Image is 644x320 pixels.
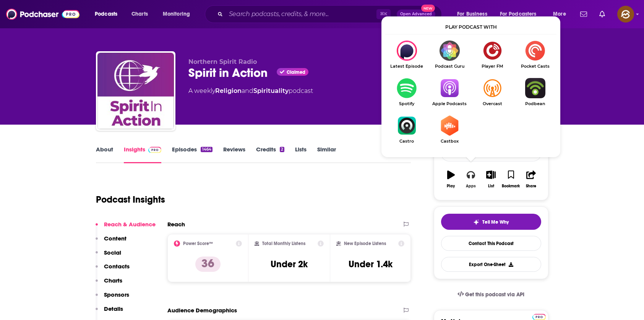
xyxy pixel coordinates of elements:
[465,291,524,298] span: Get this podcast via API
[124,146,162,163] a: InsightsPodchaser Pro
[104,305,123,312] p: Details
[466,184,476,188] div: Apps
[473,219,479,225] img: tell me why sparkle
[526,184,536,188] div: Share
[471,41,514,69] a: Player FMPlayer FM
[226,8,376,20] input: Search podcasts, credits, & more...
[188,58,257,65] span: Northern Spirit Radio
[385,20,556,34] div: Play podcast with
[96,194,165,205] h1: Podcast Insights
[295,146,307,163] a: Lists
[385,41,428,69] div: Spirit in Action on Latest Episode
[500,9,537,19] span: For Podcasters
[532,314,546,320] img: Podchaser Pro
[471,78,514,106] a: OvercastOvercast
[95,9,117,19] span: Podcasts
[441,214,541,230] button: tell me why sparkleTell Me Why
[514,78,556,106] a: PodbeanPodbean
[157,8,200,20] button: open menu
[481,166,501,193] button: List
[104,249,121,256] p: Social
[349,258,393,270] h3: Under 1.4k
[471,64,514,69] span: Player FM
[280,147,284,152] div: 2
[167,307,237,314] h2: Audience Demographics
[441,257,541,272] button: Export One-Sheet
[96,146,113,163] a: About
[212,5,449,23] div: Search podcasts, credits, & more...
[428,115,471,144] a: CastboxCastbox
[501,166,521,193] button: Bookmark
[376,9,391,19] span: ⌘ K
[96,305,123,319] button: Details
[183,241,213,246] h2: Power Score™
[104,277,122,284] p: Charts
[421,5,435,12] span: New
[242,87,253,94] span: and
[548,8,576,20] button: open menu
[96,291,129,305] button: Sponsors
[104,221,156,228] p: Reach & Audience
[131,9,148,19] span: Charts
[428,41,471,69] a: Podcast GuruPodcast Guru
[195,257,221,272] p: 36
[253,87,289,94] a: Spirituality
[617,6,634,23] img: User Profile
[96,235,127,249] button: Content
[127,8,152,20] a: Charts
[441,236,541,251] a: Contact This Podcast
[495,8,548,20] button: open menu
[428,78,471,106] a: Apple PodcastsApple Podcasts
[201,147,212,152] div: 1464
[577,8,590,21] a: Show notifications dropdown
[428,139,471,144] span: Castbox
[532,313,546,320] a: Pro website
[271,258,308,270] h3: Under 2k
[385,78,428,106] a: SpotifySpotify
[482,219,509,225] span: Tell Me Why
[96,249,121,263] button: Social
[385,139,428,144] span: Castro
[104,235,127,242] p: Content
[461,166,481,193] button: Apps
[172,146,212,163] a: Episodes1464
[471,101,514,106] span: Overcast
[344,241,386,246] h2: New Episode Listens
[188,86,313,96] div: A weekly podcast
[97,53,174,129] img: Spirit in Action
[514,64,556,69] span: Pocket Casts
[502,184,520,188] div: Bookmark
[287,70,305,74] span: Claimed
[385,64,428,69] span: Latest Episode
[104,291,129,298] p: Sponsors
[457,9,487,19] span: For Business
[96,277,122,291] button: Charts
[617,6,634,23] button: Show profile menu
[89,8,127,20] button: open menu
[317,146,336,163] a: Similar
[441,166,461,193] button: Play
[385,115,428,144] a: CastroCastro
[215,87,242,94] a: Religion
[451,285,531,304] a: Get this podcast via API
[262,241,305,246] h2: Total Monthly Listens
[96,263,130,277] button: Contacts
[553,9,566,19] span: More
[514,101,556,106] span: Podbean
[447,184,455,188] div: Play
[163,9,190,19] span: Monitoring
[514,41,556,69] a: Pocket CastsPocket Casts
[167,221,185,228] h2: Reach
[256,146,284,163] a: Credits2
[397,10,435,19] button: Open AdvancedNew
[617,6,634,23] span: Logged in as hey85204
[596,8,608,21] a: Show notifications dropdown
[6,7,79,21] img: Podchaser - Follow, Share and Rate Podcasts
[521,166,541,193] button: Share
[488,184,494,188] div: List
[428,64,471,69] span: Podcast Guru
[385,101,428,106] span: Spotify
[428,101,471,106] span: Apple Podcasts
